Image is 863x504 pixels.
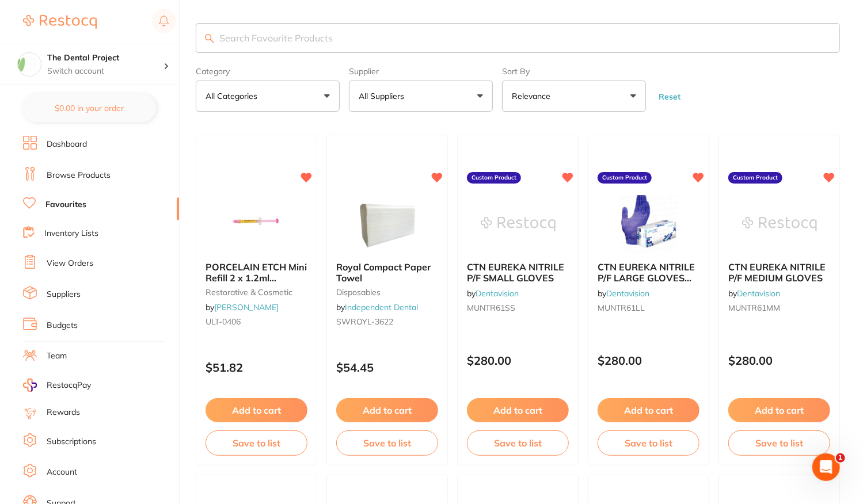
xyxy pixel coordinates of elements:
p: $51.82 [206,361,307,374]
a: Rewards [47,407,80,418]
p: $280.00 [598,354,699,367]
a: Independent Dental [345,302,418,312]
a: Inventory Lists [44,228,98,239]
img: CTN EUREKA NITRILE P/F LARGE GLOVES (10 X 300) [611,195,686,253]
img: Royal Compact Paper Towel [350,195,425,253]
label: Custom Product [467,172,521,184]
p: All Suppliers [359,90,409,102]
input: Search Favourite Products [196,23,840,53]
button: Save to list [598,430,699,456]
button: $0.00 in your order [23,94,156,122]
a: Team [47,350,67,362]
a: Dentavision [476,288,519,299]
span: MUNTR61SS [467,303,515,313]
iframe: Intercom live chat [812,453,840,481]
button: Relevance [502,81,646,112]
span: 1 [836,453,845,463]
span: CTN EUREKA NITRILE P/F LARGE GLOVES (10 X 300) [598,261,695,294]
button: Save to list [336,430,438,456]
small: restorative & cosmetic [206,288,307,297]
a: Browse Products [47,170,111,181]
span: by [336,302,418,312]
b: CTN EUREKA NITRILE P/F SMALL GLOVES [467,262,569,283]
img: Restocq Logo [23,15,97,29]
img: RestocqPay [23,379,37,392]
p: Switch account [47,66,164,77]
span: by [728,288,780,299]
span: by [206,302,279,312]
b: Royal Compact Paper Towel [336,262,438,283]
b: CTN EUREKA NITRILE P/F MEDIUM GLOVES [728,262,830,283]
span: RestocqPay [47,380,91,391]
a: Budgets [47,320,78,331]
a: Favourites [45,199,86,211]
p: All Categories [206,90,262,102]
a: Dentavision [606,288,649,299]
span: SWROYL-3622 [336,316,393,327]
a: [PERSON_NAME] [214,302,279,312]
span: by [598,288,649,299]
a: View Orders [47,258,93,269]
h4: The Dental Project [47,52,164,64]
button: All Categories [196,81,340,112]
small: disposables [336,288,438,297]
label: Category [196,67,340,76]
p: Relevance [512,90,555,102]
span: Royal Compact Paper Towel [336,261,431,283]
button: Add to cart [467,398,569,422]
a: Restocq Logo [23,9,97,35]
a: Account [47,467,77,478]
button: Add to cart [728,398,830,422]
p: $54.45 [336,361,438,374]
p: $280.00 [467,354,569,367]
a: Subscriptions [47,436,96,448]
img: CTN EUREKA NITRILE P/F SMALL GLOVES [481,195,556,253]
p: $280.00 [728,354,830,367]
a: Dashboard [47,139,87,150]
button: Save to list [206,430,307,456]
span: ULT-0406 [206,316,241,327]
span: CTN EUREKA NITRILE P/F MEDIUM GLOVES [728,261,826,283]
img: The Dental Project [18,53,41,76]
button: Save to list [467,430,569,456]
label: Custom Product [728,172,782,184]
label: Custom Product [598,172,652,184]
a: Suppliers [47,289,81,300]
label: Supplier [349,67,493,76]
button: Add to cart [598,398,699,422]
button: Save to list [728,430,830,456]
span: PORCELAIN ETCH Mini Refill 2 x 1.2ml Porcelain Etch [206,261,307,294]
button: Add to cart [336,398,438,422]
button: Add to cart [206,398,307,422]
span: CTN EUREKA NITRILE P/F SMALL GLOVES [467,261,564,283]
img: PORCELAIN ETCH Mini Refill 2 x 1.2ml Porcelain Etch [219,195,294,253]
b: PORCELAIN ETCH Mini Refill 2 x 1.2ml Porcelain Etch [206,262,307,283]
span: by [467,288,519,299]
a: Dentavision [737,288,780,299]
label: Sort By [502,67,646,76]
span: MUNTR61LL [598,303,645,313]
button: Reset [655,91,684,102]
b: CTN EUREKA NITRILE P/F LARGE GLOVES (10 X 300) [598,262,699,283]
a: RestocqPay [23,379,91,392]
button: All Suppliers [349,81,493,112]
span: MUNTR61MM [728,303,780,313]
img: CTN EUREKA NITRILE P/F MEDIUM GLOVES [742,195,817,253]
